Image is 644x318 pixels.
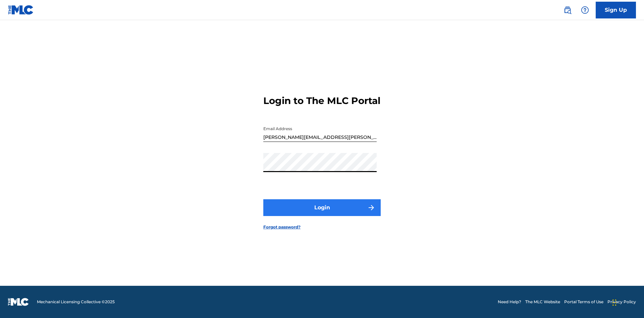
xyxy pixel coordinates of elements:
[563,6,572,14] img: search
[525,299,560,305] a: The MLC Website
[610,286,644,318] iframe: Chat Widget
[263,95,380,107] h3: Login to The MLC Portal
[561,3,574,17] a: Public Search
[578,3,592,17] div: Help
[263,199,381,216] button: Login
[607,299,636,305] a: Privacy Policy
[581,6,589,14] img: help
[367,204,375,212] img: f7272a7cc735f4ea7f67.svg
[8,298,29,306] img: logo
[612,293,616,313] div: Drag
[263,224,301,230] a: Forgot password?
[498,299,521,305] a: Need Help?
[596,2,636,18] a: Sign Up
[37,299,115,305] span: Mechanical Licensing Collective © 2025
[8,5,34,15] img: MLC Logo
[564,299,603,305] a: Portal Terms of Use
